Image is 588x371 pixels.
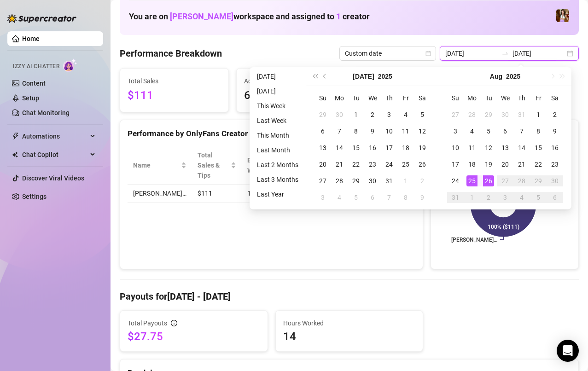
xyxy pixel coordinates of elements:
[464,189,480,206] td: 2025-09-01
[497,173,513,189] td: 2025-08-27
[331,139,348,156] td: 2025-07-14
[12,151,18,158] img: Chat Copilot
[466,126,477,137] div: 4
[464,156,480,173] td: 2025-08-18
[348,106,364,123] td: 2025-07-01
[400,175,411,186] div: 1
[516,126,527,137] div: 7
[450,159,461,170] div: 17
[466,109,477,120] div: 28
[331,173,348,189] td: 2025-07-28
[63,58,77,72] img: AI Chatter
[447,156,464,173] td: 2025-08-17
[253,71,302,82] li: [DATE]
[192,146,242,185] th: Total Sales & Tips
[450,126,461,137] div: 3
[400,126,411,137] div: 11
[253,115,302,126] li: Last Week
[500,159,511,170] div: 20
[417,192,428,203] div: 9
[384,159,395,170] div: 24
[530,123,547,139] td: 2025-08-08
[547,156,563,173] td: 2025-08-23
[317,159,328,170] div: 20
[533,159,544,170] div: 22
[497,156,513,173] td: 2025-08-20
[334,142,345,153] div: 14
[417,175,428,186] div: 2
[317,142,328,153] div: 13
[314,106,331,123] td: 2025-06-29
[317,109,328,120] div: 29
[483,126,494,137] div: 5
[530,189,547,206] td: 2025-09-05
[445,48,498,58] input: Start date
[348,90,364,106] th: Tu
[367,142,378,153] div: 16
[512,48,565,58] input: End date
[414,189,431,206] td: 2025-08-09
[22,174,84,182] a: Discover Viral Videos
[447,139,464,156] td: 2025-08-10
[348,173,364,189] td: 2025-07-29
[547,90,563,106] th: Sa
[414,106,431,123] td: 2025-07-05
[516,142,527,153] div: 14
[556,9,569,22] img: Elena
[120,47,222,60] h4: Performance Breakdown
[500,192,511,203] div: 3
[334,109,345,120] div: 30
[22,35,40,42] a: Home
[350,159,361,170] div: 22
[397,123,414,139] td: 2025-07-11
[364,106,381,123] td: 2025-07-02
[450,192,461,203] div: 31
[497,189,513,206] td: 2025-09-03
[133,160,179,170] span: Name
[451,237,497,243] text: [PERSON_NAME]…
[513,156,530,173] td: 2025-08-21
[480,189,497,206] td: 2025-09-02
[350,109,361,120] div: 1
[480,90,497,106] th: Tu
[466,142,477,153] div: 11
[547,123,563,139] td: 2025-08-09
[497,90,513,106] th: We
[425,51,431,56] span: calendar
[345,46,431,60] span: Custom date
[417,109,428,120] div: 5
[447,106,464,123] td: 2025-07-27
[381,123,397,139] td: 2025-07-10
[417,142,428,153] div: 19
[348,156,364,173] td: 2025-07-22
[414,156,431,173] td: 2025-07-26
[530,156,547,173] td: 2025-08-22
[513,173,530,189] td: 2025-08-28
[22,147,87,162] span: Chat Copilot
[242,185,295,203] td: 14.0 h
[22,109,70,116] a: Chat Monitoring
[533,109,544,120] div: 1
[334,175,345,186] div: 28
[480,139,497,156] td: 2025-08-12
[557,340,579,362] div: Open Intercom Messenger
[253,174,302,185] li: Last 3 Months
[384,109,395,120] div: 3
[331,189,348,206] td: 2025-08-04
[513,123,530,139] td: 2025-08-07
[378,67,392,86] button: Choose a year
[414,90,431,106] th: Sa
[450,109,461,120] div: 27
[128,329,260,344] span: $27.75
[367,109,378,120] div: 2
[466,159,477,170] div: 18
[533,126,544,137] div: 8
[397,156,414,173] td: 2025-07-25
[397,189,414,206] td: 2025-08-08
[447,173,464,189] td: 2025-08-24
[533,142,544,153] div: 15
[414,173,431,189] td: 2025-08-02
[381,106,397,123] td: 2025-07-03
[400,192,411,203] div: 8
[483,192,494,203] div: 2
